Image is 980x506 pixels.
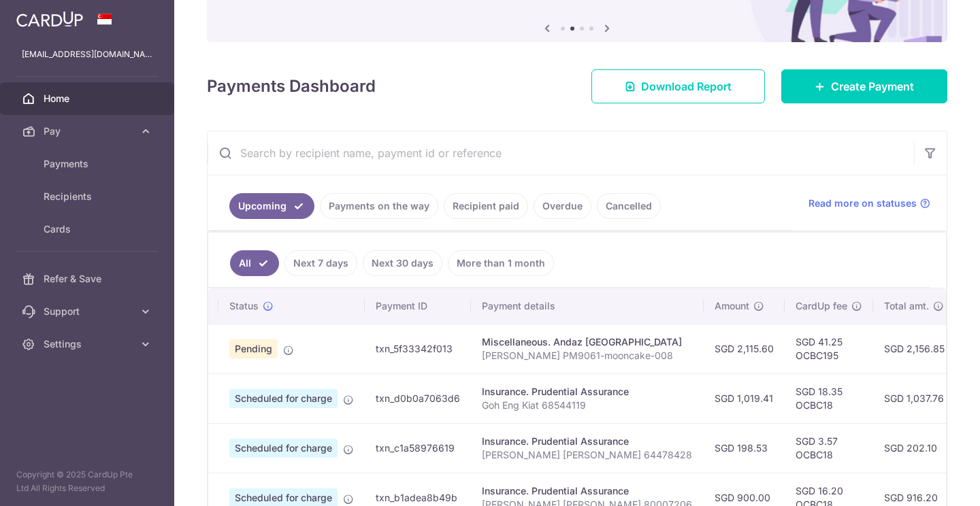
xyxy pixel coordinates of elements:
td: SGD 41.25 OCBC195 [785,324,873,373]
a: Read more on statuses [808,197,930,210]
span: CardUp fee [796,299,847,313]
input: Search by recipient name, payment id or reference [208,131,914,175]
td: SGD 1,037.76 [873,373,955,423]
a: Next 30 days [363,250,442,276]
td: txn_5f33342f013 [365,324,471,373]
a: Upcoming [229,193,314,219]
span: Total amt. [884,299,929,313]
a: Next 7 days [284,250,357,276]
div: Miscellaneous. Andaz [GEOGRAPHIC_DATA] [482,335,693,349]
span: Settings [44,337,133,351]
p: [PERSON_NAME] [PERSON_NAME] 64478428 [482,448,693,462]
a: Create Payment [781,69,947,103]
span: Read more on statuses [808,197,917,210]
a: Overdue [534,193,591,219]
td: SGD 18.35 OCBC18 [785,373,873,423]
span: Pay [44,124,133,138]
span: Support [44,305,133,318]
div: Insurance. Prudential Assurance [482,385,693,399]
td: SGD 198.53 [704,423,785,473]
a: All [230,250,279,276]
td: txn_c1a58976619 [365,423,471,473]
td: SGD 202.10 [873,423,955,473]
td: SGD 2,115.60 [704,324,785,373]
td: SGD 2,156.85 [873,324,955,373]
span: Payments [44,157,133,171]
span: Cards [44,222,133,236]
th: Payment ID [365,288,471,324]
a: Download Report [591,69,765,103]
span: Recipients [44,190,133,203]
span: Pending [229,339,278,358]
span: Amount [715,299,749,313]
td: txn_d0b0a7063d6 [365,373,471,423]
span: Status [229,299,259,313]
p: [EMAIL_ADDRESS][DOMAIN_NAME] [22,48,152,61]
span: Scheduled for charge [229,389,338,408]
th: Payment details [471,288,704,324]
a: Payments on the way [320,193,438,219]
p: Goh Eng Kiat 68544119 [482,399,693,412]
h4: Payments Dashboard [207,74,376,99]
a: Cancelled [597,193,661,219]
a: More than 1 month [448,250,554,276]
img: CardUp [16,11,83,27]
div: Insurance. Prudential Assurance [482,435,693,448]
td: SGD 1,019.41 [704,373,785,423]
span: Download Report [641,78,732,95]
div: Insurance. Prudential Assurance [482,484,693,498]
span: Home [44,92,133,105]
td: SGD 3.57 OCBC18 [785,423,873,473]
p: [PERSON_NAME] PM9061-mooncake-008 [482,349,693,362]
span: Scheduled for charge [229,439,338,458]
span: Refer & Save [44,272,133,286]
span: Create Payment [831,78,914,95]
a: Recipient paid [444,193,528,219]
